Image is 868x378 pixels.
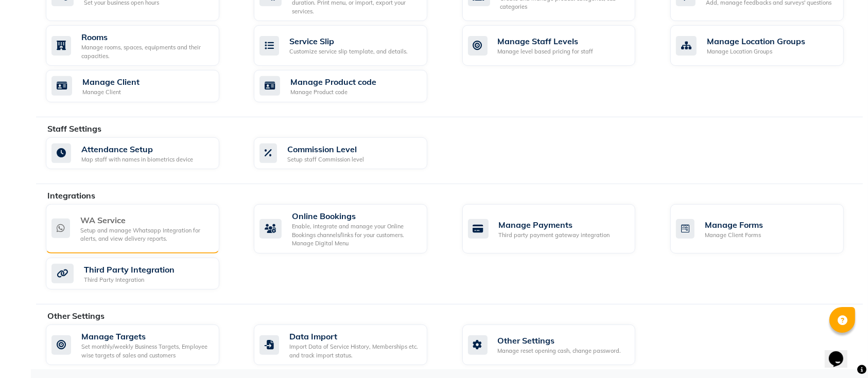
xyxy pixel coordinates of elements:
div: Manage Product code [290,76,376,88]
a: Manage FormsManage Client Forms [670,204,863,254]
div: Manage level based pricing for staff [498,47,594,56]
div: Manage Client [82,76,140,88]
div: Import Data of Service History, Memberships etc. and track import status. [289,343,419,359]
a: Service SlipCustomize service slip template, and details. [254,25,446,66]
div: Manage Product code [290,88,376,97]
a: Manage Product codeManage Product code [254,70,446,102]
div: Setup and manage Whatsapp Integration for alerts, and view delivery reports. [80,226,211,243]
div: Manage Location Groups [707,35,805,47]
a: Online BookingsEnable, integrate and manage your Online Bookings channels/links for your customer... [254,204,446,254]
div: Third Party Integration [84,263,175,276]
a: Manage ClientManage Client [46,70,238,102]
a: Commission LevelSetup staff Commission level [254,137,446,170]
a: Manage Staff LevelsManage level based pricing for staff [462,25,655,66]
a: Manage Location GroupsManage Location Groups [670,25,863,66]
a: Data ImportImport Data of Service History, Memberships etc. and track import status. [254,325,446,365]
a: Attendance SetupMap staff with names in biometrics device [46,137,238,170]
div: Manage rooms, spaces, equipments and their capacities. [81,43,211,60]
div: Online Bookings [292,210,419,222]
a: Other SettingsManage reset opening cash, change password. [462,325,655,365]
div: Customize service slip template, and details. [289,47,408,56]
div: Manage Forms [705,219,763,231]
a: WA ServiceSetup and manage Whatsapp Integration for alerts, and view delivery reports. [46,204,238,254]
div: WA Service [80,214,211,226]
div: Manage Targets [81,330,211,343]
div: Third party payment gateway integration [499,231,610,240]
div: Map staff with names in biometrics device [81,155,193,164]
iframe: chat widget [825,337,858,368]
div: Set monthly/weekly Business Targets, Employee wise targets of sales and customers [81,343,211,359]
div: Data Import [289,330,419,343]
div: Manage Client Forms [705,231,763,240]
a: RoomsManage rooms, spaces, equipments and their capacities. [46,25,238,66]
div: Manage Staff Levels [498,35,594,47]
div: Other Settings [498,334,621,347]
div: Manage Location Groups [707,47,805,56]
div: Manage Payments [499,219,610,231]
div: Setup staff Commission level [287,155,364,164]
div: Attendance Setup [81,143,193,155]
div: Commission Level [287,143,364,155]
a: Third Party IntegrationThird Party Integration [46,258,238,290]
div: Enable, integrate and manage your Online Bookings channels/links for your customers. Manage Digit... [292,222,419,248]
div: Third Party Integration [84,276,175,284]
div: Manage Client [82,88,140,97]
a: Manage TargetsSet monthly/weekly Business Targets, Employee wise targets of sales and customers [46,325,238,365]
div: Service Slip [289,35,408,47]
div: Manage reset opening cash, change password. [498,347,621,355]
div: Rooms [81,31,211,43]
a: Manage PaymentsThird party payment gateway integration [462,204,655,254]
